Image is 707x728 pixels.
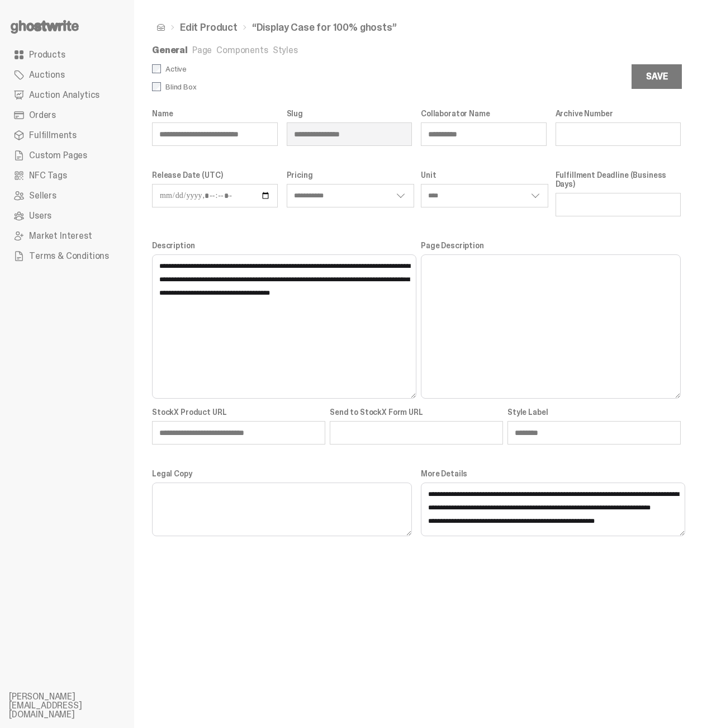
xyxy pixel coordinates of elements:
[421,469,681,478] label: More Details
[29,91,99,100] span: Auction Analytics
[421,109,547,118] label: Collaborator Name
[152,64,416,73] label: Active
[9,166,125,186] a: NFC Tags
[152,469,412,478] label: Legal Copy
[9,85,125,105] a: Auction Analytics
[9,145,125,166] a: Custom Pages
[152,171,278,179] label: Release Date (UTC)
[9,246,125,266] a: Terms & Conditions
[29,151,87,160] span: Custom Pages
[29,50,65,59] span: Products
[29,191,56,200] span: Sellers
[180,22,238,32] a: Edit Product
[9,125,125,145] a: Fulfillments
[192,44,212,56] a: Page
[632,64,682,89] button: Save
[9,186,125,206] a: Sellers
[29,231,92,240] span: Market Interest
[152,408,325,417] label: StockX Product URL
[152,64,161,73] input: Active
[152,82,161,91] input: Blind Box
[152,109,278,118] label: Name
[556,109,681,118] label: Archive Number
[216,44,268,56] a: Components
[152,241,412,250] label: Description
[273,44,298,56] a: Styles
[9,206,125,226] a: Users
[287,171,412,179] label: Pricing
[9,692,143,719] li: [PERSON_NAME][EMAIL_ADDRESS][DOMAIN_NAME]
[287,109,412,118] label: Slug
[29,131,77,140] span: Fulfillments
[9,45,125,65] a: Products
[238,22,397,32] li: “Display Case for 100% ghosts”
[9,65,125,85] a: Auctions
[29,111,56,120] span: Orders
[152,82,416,91] label: Blind Box
[9,105,125,125] a: Orders
[29,211,51,220] span: Users
[421,241,681,250] label: Page Description
[646,72,667,81] div: Save
[29,171,67,180] span: NFC Tags
[152,44,188,56] a: General
[29,70,65,79] span: Auctions
[556,171,681,188] label: Fulfillment Deadline (Business Days)
[9,226,125,246] a: Market Interest
[29,252,109,261] span: Terms & Conditions
[507,408,681,417] label: Style Label
[421,171,547,179] label: Unit
[330,408,503,417] label: Send to StockX Form URL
